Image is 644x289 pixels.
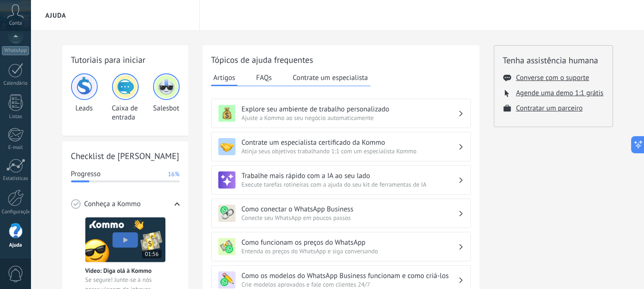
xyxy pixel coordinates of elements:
[2,80,30,87] div: Calendário
[71,169,101,179] span: Progresso
[71,54,180,66] h2: Tutoriais para iniciar
[516,104,583,113] button: Contratar um parceiro
[516,89,603,98] button: Agende uma demo 1:1 grátis
[242,105,458,114] h3: Explore seu ambiente de trabalho personalizado
[211,54,471,66] h2: Tópicos de ajuda frequentes
[242,171,458,180] h3: Trabalhe mais rápido com a IA ao seu lado
[71,150,180,162] h2: Checklist de [PERSON_NAME]
[290,70,370,85] button: Contrate um especialista
[168,169,179,179] span: 16%
[84,199,141,209] span: Conheça a Kommo
[242,238,458,247] h3: Como funcionam os preços do WhatsApp
[71,73,98,122] div: Leads
[242,180,458,189] span: Execute tarefas rotineiras com a ajuda do seu kit de ferramentas de IA
[2,46,29,55] div: WhatsApp
[2,242,30,249] div: Ajuda
[2,114,30,120] div: Listas
[85,217,165,262] img: Meet video
[242,280,458,289] span: Crie modelos aprovados e fale com clientes 24/7
[112,73,139,122] div: Caixa de entrada
[2,176,30,182] div: Estatísticas
[242,147,458,155] span: Atinja seus objetivos trabalhando 1:1 com um especialista Kommo
[242,247,458,255] span: Entenda os preços do WhatsApp e siga conversando
[242,114,458,122] span: Ajuste a Kommo ao seu negócio automaticamente
[9,20,22,27] span: Conta
[242,138,458,147] h3: Contrate um especialista certificado da Kommo
[242,214,458,222] span: Conecte seu WhatsApp em poucos passos
[254,70,274,85] button: FAQs
[2,145,30,151] div: E-mail
[503,54,604,66] h2: Tenha assistência humana
[153,73,180,122] div: Salesbot
[516,73,589,82] button: Converse com o suporte
[242,271,458,280] h3: Como os modelos do WhatsApp Business funcionam e como criá-los
[2,209,30,215] div: Configurações
[242,205,458,214] h3: Como conectar o WhatsApp Business
[85,267,152,275] span: Vídeo: Diga olá à Kommo
[211,70,238,86] button: Artigos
